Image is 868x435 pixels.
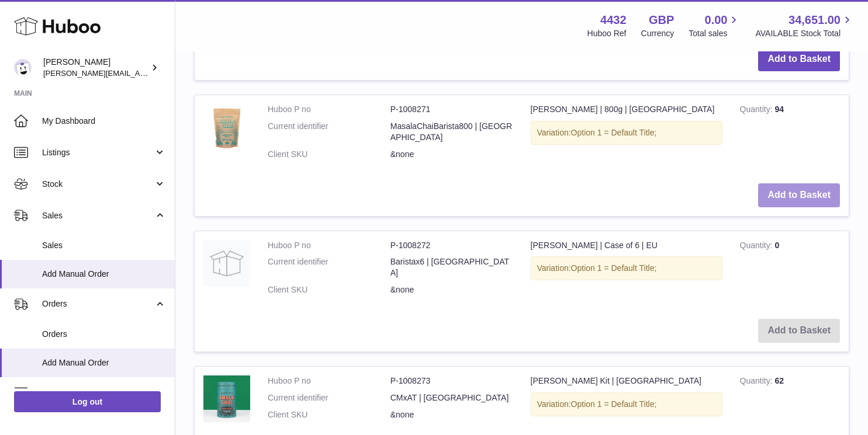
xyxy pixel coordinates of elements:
span: 0.00 [705,12,728,28]
td: [PERSON_NAME] | 800g | [GEOGRAPHIC_DATA] [522,95,731,175]
a: Log out [14,391,161,412]
div: Variation: [531,392,722,416]
span: Add Manual Order [42,357,166,368]
td: [PERSON_NAME] Kit | [GEOGRAPHIC_DATA] [522,367,731,435]
span: Option 1 = Default Title; [571,399,657,409]
span: Stock [42,179,154,190]
span: Usage [42,387,166,398]
span: 34,651.00 [789,12,841,28]
span: My Dashboard [42,116,166,127]
dt: Client SKU [268,149,390,160]
dd: MasalaChaiBarista800 | [GEOGRAPHIC_DATA] [390,121,513,143]
span: AVAILABLE Stock Total [755,28,854,39]
img: Masala Chai Barista | 800g | EU [203,104,250,151]
span: Orders [42,298,154,309]
td: 0 [731,231,849,311]
div: Currency [641,28,675,39]
dt: Current identifier [268,392,390,403]
dt: Client SKU [268,284,390,295]
img: Masala Chai Barista | Case of 6 | EU [203,240,250,287]
dd: P-1008273 [390,375,513,387]
img: akhil@amalachai.com [14,59,32,76]
span: Listings [42,147,154,158]
td: 62 [731,367,849,435]
a: 0.00 Total sales [689,12,741,39]
strong: GBP [649,12,674,28]
td: 94 [731,95,849,175]
dt: Huboo P no [268,375,390,387]
dd: P-1008272 [390,240,513,251]
strong: Quantity [740,241,775,253]
div: Variation: [531,256,722,280]
dd: &none [390,284,513,295]
span: Sales [42,240,166,251]
strong: Quantity [740,376,775,388]
a: 34,651.00 AVAILABLE Stock Total [755,12,854,39]
span: Option 1 = Default Title; [571,263,657,273]
span: [PERSON_NAME][EMAIL_ADDRESS][DOMAIN_NAME] [43,68,234,78]
strong: 4432 [600,12,627,28]
dd: P-1008271 [390,104,513,115]
dd: CMxAT | [GEOGRAPHIC_DATA] [390,392,513,403]
span: Sales [42,210,154,221]
td: [PERSON_NAME] | Case of 6 | EU [522,231,731,311]
dd: Baristax6 | [GEOGRAPHIC_DATA] [390,256,513,279]
span: Add Manual Order [42,269,166,280]
dt: Current identifier [268,256,390,279]
button: Add to Basket [758,183,840,207]
div: [PERSON_NAME] [43,57,148,79]
dt: Huboo P no [268,240,390,251]
span: Orders [42,329,166,340]
span: Option 1 = Default Title; [571,128,657,137]
div: Huboo Ref [587,28,627,39]
strong: Quantity [740,105,775,117]
dt: Client SKU [268,409,390,420]
dd: &none [390,409,513,420]
span: Total sales [689,28,741,39]
img: Masala Chai Kit | EU [203,375,250,422]
div: Variation: [531,121,722,145]
dd: &none [390,149,513,160]
dt: Current identifier [268,121,390,143]
dt: Huboo P no [268,104,390,115]
button: Add to Basket [758,47,840,71]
